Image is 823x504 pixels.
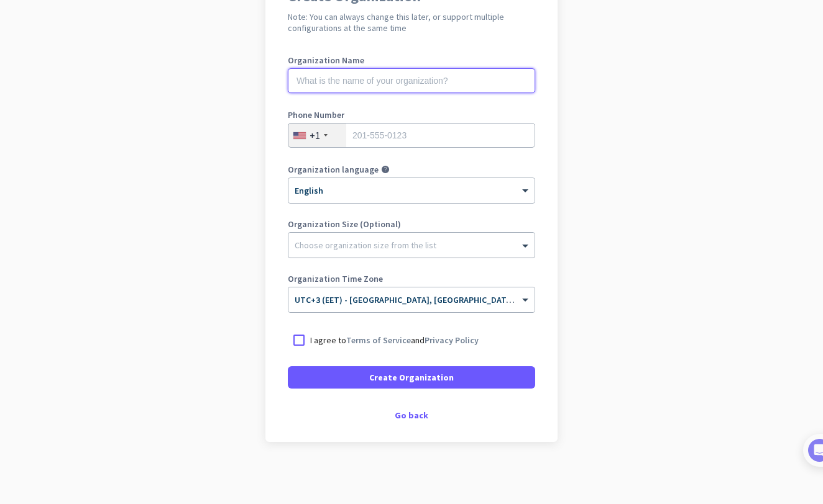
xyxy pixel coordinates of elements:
span: Create Organization [369,371,454,384]
label: Organization language [288,165,379,174]
input: What is the name of your organization? [288,68,535,93]
a: Terms of Service [346,335,411,346]
i: help [381,165,390,174]
input: 201-555-0123 [288,123,535,148]
a: Privacy Policy [425,335,479,346]
p: I agree to and [310,334,479,346]
h2: Note: You can always change this later, or support multiple configurations at the same time [288,11,535,34]
div: Go back [288,411,535,420]
label: Organization Name [288,56,535,65]
div: +1 [310,129,320,142]
label: Organization Time Zone [288,274,535,283]
button: Create Organization [288,366,535,389]
label: Organization Size (Optional) [288,220,535,228]
label: Phone Number [288,110,535,119]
